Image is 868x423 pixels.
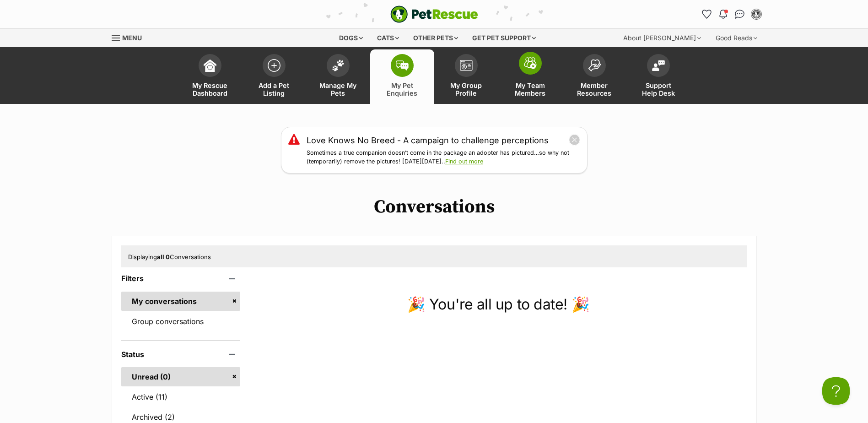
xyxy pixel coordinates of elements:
[822,377,850,405] iframe: Help Scout Beacon - Open
[638,81,679,97] span: Support Help Desk
[719,10,727,19] img: notifications-46538b983faf8c2785f20acdc204bb7945ddae34d4c08c2a6579f10ce5e182be.svg
[752,10,761,19] img: Gavin Douglas profile pic
[466,29,542,47] div: Get pet support
[128,253,211,260] span: Displaying Conversations
[370,49,434,104] a: My Pet Enquiries
[709,29,764,47] div: Good Reads
[121,367,241,386] a: Unread (0)
[626,49,690,104] a: Support Help Desk
[253,81,295,97] span: Add a Pet Listing
[390,5,478,23] img: logo-e224e6f780fb5917bec1dbf3a21bbac754714ae5b6737aabdf751b685950b380.svg
[652,60,665,71] img: help-desk-icon-fdf02630f3aa405de69fd3d07c3f3aa587a6932b1a1747fa1d2bba05be0121f9.svg
[390,5,478,23] a: PetRescue
[382,81,423,97] span: My Pet Enquiries
[307,134,549,146] a: Love Knows No Breed - A campaign to challenge perceptions
[396,60,409,70] img: pet-enquiries-icon-7e3ad2cf08bfb03b45e93fb7055b45f3efa6380592205ae92323e6603595dc1f.svg
[700,7,714,22] a: Favourites
[407,29,464,47] div: Other pets
[498,49,562,104] a: My Team Members
[749,7,764,22] button: My account
[446,81,487,97] span: My Group Profile
[333,29,369,47] div: Dogs
[307,149,580,166] p: Sometimes a true companion doesn’t come in the package an adopter has pictured…so why not (tempor...
[371,29,405,47] div: Cats
[617,29,707,47] div: About [PERSON_NAME]
[112,29,148,45] a: Menu
[178,49,242,104] a: My Rescue Dashboard
[716,7,731,22] button: Notifications
[189,81,231,97] span: My Rescue Dashboard
[434,49,498,104] a: My Group Profile
[700,7,764,22] ul: Account quick links
[445,158,483,165] a: Find out more
[121,312,241,331] a: Group conversations
[157,253,170,260] strong: all 0
[121,274,241,282] header: Filters
[121,350,241,358] header: Status
[524,57,537,69] img: team-members-icon-5396bd8760b3fe7c0b43da4ab00e1e3bb1a5d9ba89233759b79545d2d3fc5d0d.svg
[204,59,216,72] img: dashboard-icon-eb2f2d2d3e046f16d808141f083e7271f6b2e854fb5c12c21221c1fb7104beca.svg
[122,34,142,42] span: Menu
[562,49,626,104] a: Member Resources
[318,81,359,97] span: Manage My Pets
[332,60,345,71] img: manage-my-pets-icon-02211641906a0b7f246fdf0571729dbe1e7629f14944591b6c1af311fb30b64b.svg
[574,81,615,97] span: Member Resources
[121,387,241,407] a: Active (11)
[733,7,747,22] a: Conversations
[242,49,306,104] a: Add a Pet Listing
[306,49,370,104] a: Manage My Pets
[460,60,473,71] img: group-profile-icon-3fa3cf56718a62981997c0bc7e787c4b2cf8bcc04b72c1350f741eb67cf2f40e.svg
[121,292,241,311] a: My conversations
[588,59,601,71] img: member-resources-icon-8e73f808a243e03378d46382f2149f9095a855e16c252ad45f914b54edf8863c.svg
[249,293,747,315] p: 🎉 You're all up to date! 🎉
[268,59,280,72] img: add-pet-listing-icon-0afa8454b4691262ce3f59096e99ab1cd57d4a30225e0717b998d2c9b9846f56.svg
[735,10,744,19] img: chat-41dd97257d64d25036548639549fe6c8038ab92f7586957e7f3b1b290dea8141.svg
[510,81,551,97] span: My Team Members
[569,134,580,146] button: close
